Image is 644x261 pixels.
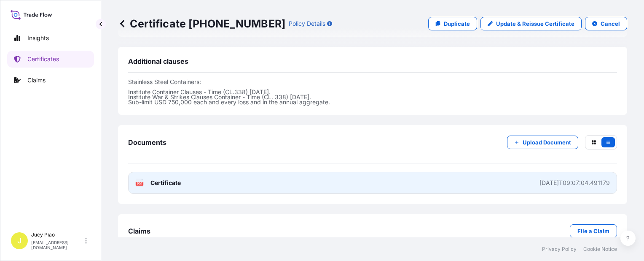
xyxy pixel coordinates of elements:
[601,19,620,28] p: Cancel
[7,51,94,68] a: Certificates
[150,179,181,187] span: Certificate
[480,17,582,30] a: Update & Reissue Certificate
[577,227,609,235] p: File a Claim
[7,30,94,46] a: Insights
[118,17,285,30] p: Certificate [PHONE_NUMBER]
[128,57,188,65] span: Additional clauses
[128,227,150,235] span: Claims
[542,246,577,253] a: Privacy Policy
[507,136,578,149] button: Upload Document
[128,172,617,194] a: PDFCertificate[DATE]T09:07:04.491179
[539,179,610,187] div: [DATE]T09:07:04.491179
[289,19,325,28] p: Policy Details
[31,231,83,238] p: Jucy Piao
[17,237,21,245] span: J
[583,246,617,253] a: Cookie Notice
[570,224,617,238] a: File a Claim
[7,72,94,89] a: Claims
[27,76,46,84] p: Claims
[496,19,574,28] p: Update & Reissue Certificate
[31,240,83,250] p: [EMAIL_ADDRESS][DOMAIN_NAME]
[444,19,470,28] p: Duplicate
[523,138,571,147] p: Upload Document
[128,138,166,147] span: Documents
[137,182,142,185] text: PDF
[27,55,59,63] p: Certificates
[128,79,617,105] p: Stainless Steel Containers: Institute Container Clauses - Time (CL.338) [DATE]. Institute War & S...
[585,17,627,30] button: Cancel
[428,17,477,30] a: Duplicate
[27,34,49,42] p: Insights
